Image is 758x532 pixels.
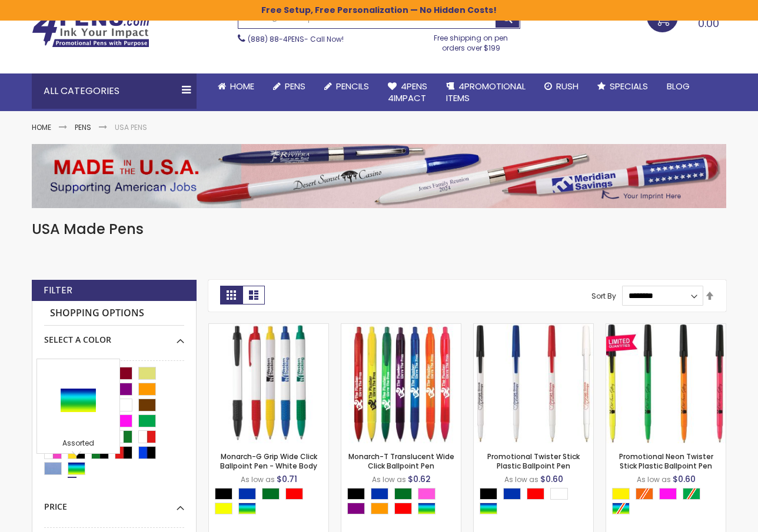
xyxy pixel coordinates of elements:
span: As low as [637,474,671,484]
div: Black [347,488,365,500]
div: Assorted [480,503,497,514]
div: Assorted [238,503,256,514]
div: Select A Color [215,488,328,517]
span: Pens [285,80,305,92]
div: Pink [418,488,435,500]
div: Red [285,488,303,500]
span: Specials [610,80,648,92]
div: Price [44,493,184,513]
a: Pens [75,122,91,132]
div: Black [215,488,232,500]
img: USA Pens [32,144,726,208]
div: Blue [238,488,256,500]
div: Select A Color [612,488,726,517]
div: Black [480,488,497,500]
a: Promotional Neon Twister Stick Plastic Ballpoint Pen [606,323,726,333]
img: Monarch-G Grip Wide Click Ballpoint Pen - White Body [209,324,328,443]
a: Promotional Twister Stick Plastic Ballpoint Pen [474,323,593,333]
div: Assorted [418,503,435,514]
a: Pencils [315,73,378,99]
a: Monarch-T Translucent Wide Click Ballpoint Pen [341,323,461,333]
div: Purple [347,503,365,514]
span: $0.60 [540,473,563,485]
div: Select A Color [44,326,184,346]
a: Promotional Twister Stick Plastic Ballpoint Pen [487,451,580,471]
a: Rush [535,73,588,99]
img: 4Pens Custom Pens and Promotional Products [32,10,149,48]
strong: Filter [44,284,72,297]
iframe: Google Customer Reviews [661,500,758,532]
span: Rush [556,80,579,92]
div: Neon Yellow [612,488,630,500]
a: 4PROMOTIONALITEMS [437,73,535,112]
div: White [550,488,568,500]
a: Specials [588,73,657,99]
span: $0.62 [408,473,431,485]
span: 4Pens 4impact [388,80,427,104]
div: Free shipping on pen orders over $199 [422,29,521,52]
label: Sort By [591,290,616,300]
div: Blue [371,488,388,500]
div: Neon Pink [659,488,677,500]
a: Monarch-G Grip Wide Click Ballpoint Pen - White Body [220,451,317,471]
div: Select A Color [480,488,593,517]
h1: USA Made Pens [32,220,726,239]
div: Yellow [215,503,232,514]
a: Home [208,73,264,99]
div: Red [527,488,544,500]
span: Blog [667,80,690,92]
span: 4PROMOTIONAL ITEMS [446,80,526,104]
span: $0.71 [277,473,297,485]
div: Green [262,488,280,500]
a: Home [32,122,51,132]
span: 0.00 [698,16,719,31]
span: $0.60 [673,473,696,485]
img: Monarch-T Translucent Wide Click Ballpoint Pen [341,324,461,443]
strong: USA Pens [115,122,147,132]
div: Assorted [40,439,117,450]
div: Blue [503,488,521,500]
a: Pens [264,73,315,99]
strong: Shopping Options [44,301,184,326]
strong: Grid [220,286,242,305]
span: - Call Now! [248,34,344,44]
img: Promotional Neon Twister Stick Plastic Ballpoint Pen [606,324,726,443]
span: Pencils [336,80,369,92]
div: Select A Color [347,488,461,517]
img: Promotional Twister Stick Plastic Ballpoint Pen [474,324,593,443]
div: Green [394,488,412,500]
div: Orange [371,503,388,514]
a: (888) 88-4PENS [248,34,304,44]
span: Home [230,80,254,92]
a: 4Pens4impact [378,73,437,112]
a: Monarch-G Grip Wide Click Ballpoint Pen - White Body [209,323,328,333]
span: As low as [372,474,406,484]
a: Monarch-T Translucent Wide Click Ballpoint Pen [348,451,454,471]
span: As low as [504,474,538,484]
a: Blog [657,73,699,99]
div: Red [394,503,412,514]
span: As low as [241,474,275,484]
a: Promotional Neon Twister Stick Plastic Ballpoint Pen [619,451,713,471]
div: All Categories [32,73,197,109]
